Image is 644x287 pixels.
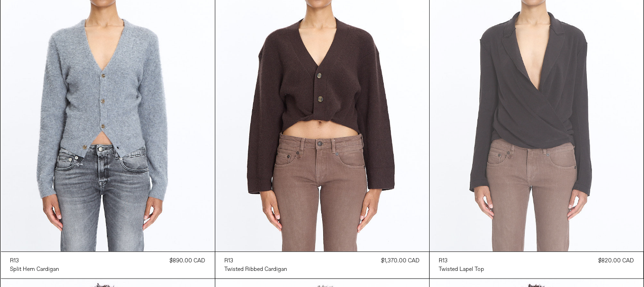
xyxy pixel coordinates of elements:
div: R13 [10,257,19,265]
div: R13 [225,257,234,265]
a: Twisted Lapel Top [439,265,485,274]
a: R13 [225,257,288,265]
a: Split Hem Cardigan [10,265,60,274]
div: Twisted Ribbed Cardigan [225,266,288,274]
span: $890.00 CAD [170,257,205,265]
span: $820.00 CAD [599,257,634,265]
a: R13 [10,257,60,265]
div: Twisted Lapel Top [439,266,485,274]
span: $1,370.00 CAD [381,257,420,265]
div: Split Hem Cardigan [10,266,60,274]
a: R13 [439,257,485,265]
div: R13 [439,257,448,265]
a: Twisted Ribbed Cardigan [225,265,288,274]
